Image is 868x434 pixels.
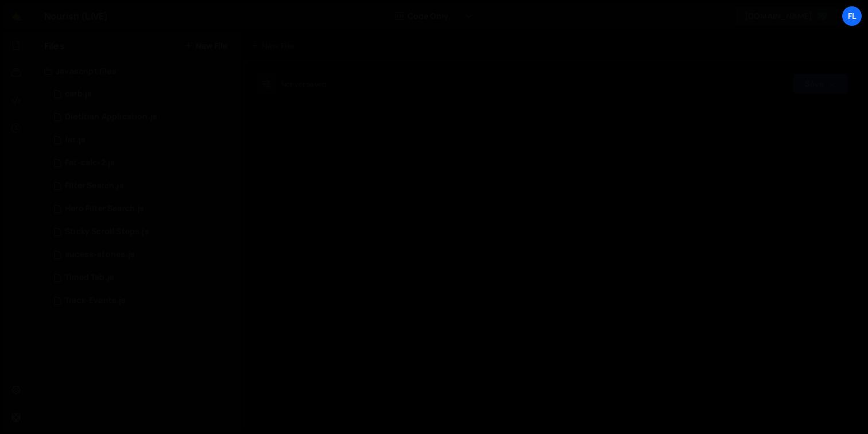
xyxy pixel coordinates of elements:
[44,243,241,266] div: 7002/24097.js
[793,73,848,94] button: Save
[44,289,241,312] div: 7002/36051.js
[44,83,241,106] div: 7002/15633.js
[281,79,326,89] div: Not yet saved
[65,296,126,306] div: Track-Events.js
[386,6,482,26] button: Code Only
[65,112,157,122] div: Dietitian Application.js
[735,6,838,26] a: [DOMAIN_NAME]
[44,40,65,52] h2: Files
[65,135,86,145] div: fat.js
[44,152,241,175] div: 7002/15634.js
[2,2,30,30] a: 🤙
[65,204,144,214] div: Hero Filter Search.js
[44,266,241,289] div: 7002/25847.js
[65,227,149,237] div: Sticky Scroll Steps.js
[44,129,241,152] div: 7002/15615.js
[44,220,241,243] div: 7002/47773.js
[65,250,135,260] div: sucess-stories.js
[65,158,115,168] div: Fat-calc-2.js
[44,197,241,220] div: 7002/44314.js
[65,89,92,99] div: carb.js
[44,175,241,197] div: 7002/13525.js
[842,6,862,26] a: Fl
[44,9,108,23] div: Nourish (LIVE)
[65,181,124,191] div: Filter Search.js
[65,273,114,283] div: Timed Tab.js
[44,106,241,129] div: 7002/45930.js
[30,60,241,83] div: Javascript files
[250,40,299,52] div: New File
[184,41,227,51] button: New File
